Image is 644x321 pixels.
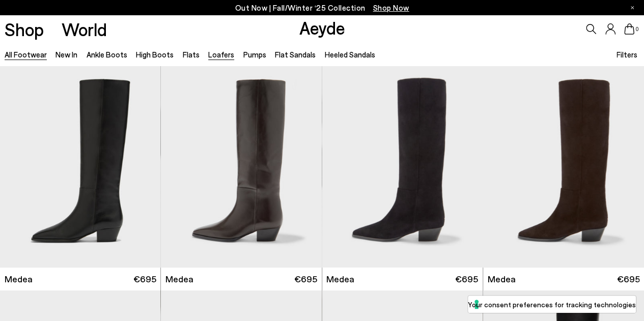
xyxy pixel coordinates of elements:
label: Your consent preferences for tracking technologies [468,299,636,310]
a: Next slide Previous slide [322,66,483,268]
a: High Boots [136,50,174,59]
a: Heeled Sandals [324,50,375,59]
a: Aeyde [299,17,345,38]
span: €695 [133,273,156,285]
span: €695 [617,273,639,285]
a: Medea €695 [483,268,644,290]
a: Shop [5,20,44,38]
span: Medea [165,273,193,285]
a: Medea €695 [161,268,321,290]
span: 0 [634,26,639,32]
a: 0 [624,23,634,35]
span: Medea [487,273,515,285]
span: Filters [617,50,637,59]
a: Medea €695 [322,268,483,290]
a: Flat Sandals [275,50,316,59]
a: World [62,20,107,38]
a: Ankle Boots [87,50,127,59]
a: New In [55,50,77,59]
a: Loafers [208,50,234,59]
a: All Footwear [5,50,47,59]
a: Flats [183,50,200,59]
p: Out Now | Fall/Winter ‘25 Collection [235,2,409,14]
img: Medea Suede Knee-High Boots [483,66,644,268]
div: 1 / 6 [322,66,483,268]
button: Your consent preferences for tracking technologies [468,296,636,313]
span: €695 [455,273,478,285]
img: Medea Suede Knee-High Boots [322,66,483,268]
span: €695 [294,273,317,285]
span: Navigate to /collections/new-in [373,3,409,12]
a: Pumps [243,50,266,59]
span: Medea [5,273,33,285]
span: Medea [326,273,354,285]
img: Medea Knee-High Boots [161,66,321,268]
